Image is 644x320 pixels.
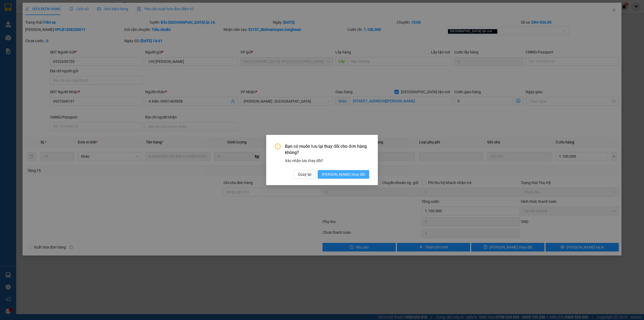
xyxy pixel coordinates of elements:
[285,143,369,156] span: Bạn có muốn lưu lại thay đổi cho đơn hàng không?
[294,170,316,179] button: Quay lại
[318,170,369,179] button: [PERSON_NAME] thay đổi
[275,143,281,149] span: exclamation-circle
[285,158,369,164] div: Xác nhận lưu thay đổi?
[322,171,365,177] span: [PERSON_NAME] thay đổi
[298,171,311,177] span: Quay lại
